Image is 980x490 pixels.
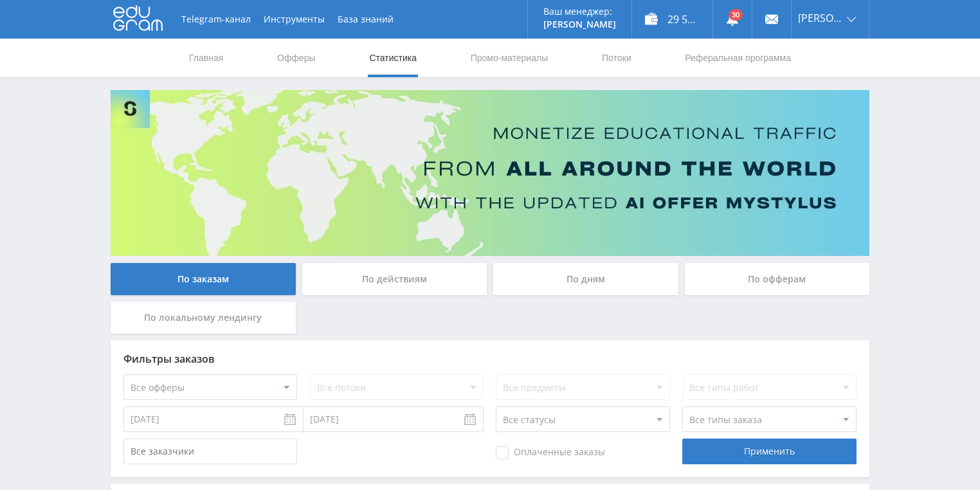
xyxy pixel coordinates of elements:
[111,90,869,256] img: Banner
[684,39,792,77] a: Реферальная программа
[123,439,297,464] input: Все заказчики
[302,263,487,295] div: По действиям
[188,39,224,77] a: Главная
[469,39,549,77] a: Промо-материалы
[123,353,857,365] div: Фильтры заказов
[601,39,633,77] a: Потоки
[543,19,616,30] p: [PERSON_NAME]
[798,13,843,23] span: [PERSON_NAME]
[543,6,616,17] p: Ваш менеджер:
[111,302,296,334] div: По локальному лендингу
[685,263,870,295] div: По офферам
[276,39,317,77] a: Офферы
[682,439,856,464] div: Применить
[496,446,605,459] span: Оплаченные заказы
[368,39,418,77] a: Статистика
[493,263,678,295] div: По дням
[111,263,296,295] div: По заказам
